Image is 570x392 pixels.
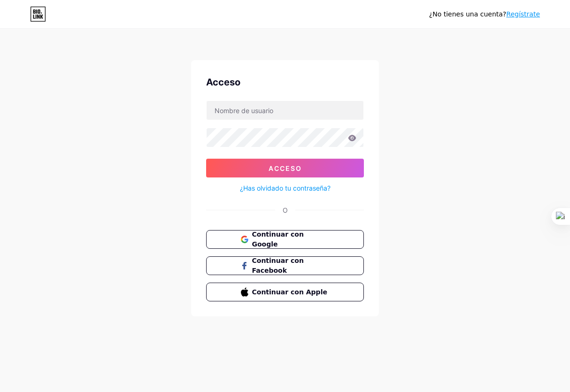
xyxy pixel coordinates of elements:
button: Continuar con Apple [206,283,364,301]
font: ¿No tienes una cuenta? [429,10,506,18]
a: Regístrate [506,10,540,18]
input: Nombre de usuario [207,101,363,120]
font: Acceso [206,77,240,88]
font: Continuar con Apple [252,288,327,296]
button: Continuar con Facebook [206,256,364,275]
font: ¿Has olvidado tu contraseña? [240,184,331,192]
button: Acceso [206,159,364,177]
font: Continuar con Facebook [252,257,304,274]
a: ¿Has olvidado tu contraseña? [240,183,331,193]
font: Continuar con Google [252,231,304,248]
button: Continuar con Google [206,230,364,249]
font: O [283,206,288,214]
font: Acceso [269,164,302,172]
